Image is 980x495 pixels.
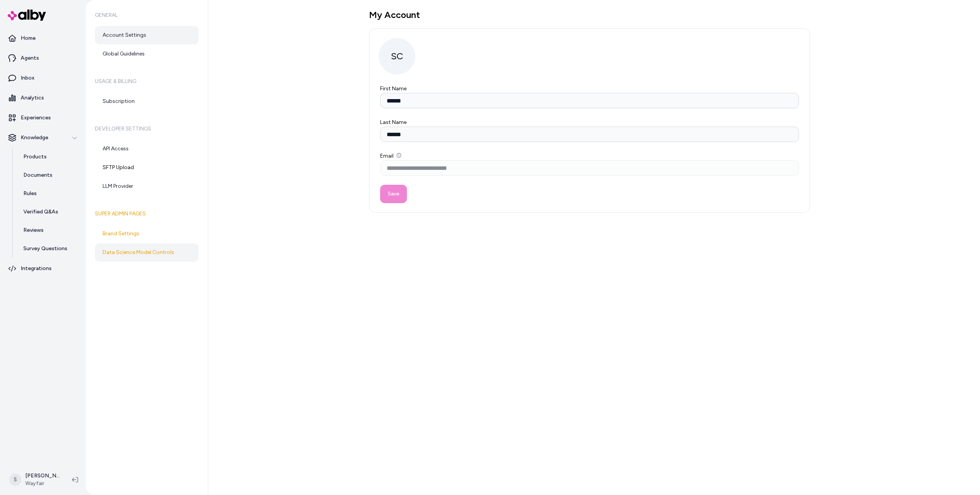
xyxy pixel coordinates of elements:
[380,119,407,125] label: Last Name
[3,259,83,278] a: Integrations
[95,140,199,158] a: API Access
[95,71,199,92] h6: Usage & Billing
[95,243,199,262] a: Data Science Model Controls
[23,226,44,234] p: Reviews
[8,10,46,21] img: alby Logo
[3,109,83,127] a: Experiences
[21,114,51,122] p: Experiences
[21,134,48,142] p: Knowledge
[5,467,66,492] button: S[PERSON_NAME]Wayfair
[16,203,83,221] a: Verified Q&As
[16,184,83,203] a: Rules
[3,129,83,147] button: Knowledge
[21,265,52,272] p: Integrations
[25,472,60,480] p: [PERSON_NAME]
[23,245,67,252] p: Survey Questions
[16,221,83,239] a: Reviews
[16,148,83,166] a: Products
[16,166,83,184] a: Documents
[23,190,37,197] p: Rules
[95,118,199,140] h6: Developer Settings
[95,158,199,177] a: SFTP Upload
[3,29,83,47] a: Home
[16,239,83,258] a: Survey Questions
[21,54,39,62] p: Agents
[95,45,199,63] a: Global Guidelines
[369,9,810,21] h1: My Account
[21,94,44,102] p: Analytics
[23,153,47,161] p: Products
[95,225,199,243] a: Brand Settings
[397,153,401,158] button: Email
[21,74,34,82] p: Inbox
[380,153,401,159] label: Email
[95,177,199,195] a: LLM Provider
[21,34,36,42] p: Home
[23,208,58,216] p: Verified Q&As
[25,480,60,487] span: Wayfair
[95,92,199,111] a: Subscription
[380,85,407,92] label: First Name
[3,49,83,67] a: Agents
[95,26,199,44] a: Account Settings
[23,171,52,179] p: Documents
[3,69,83,87] a: Inbox
[95,203,199,225] h6: Super Admin Pages
[9,474,21,486] span: S
[3,89,83,107] a: Analytics
[95,5,199,26] h6: General
[379,38,415,75] span: SC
